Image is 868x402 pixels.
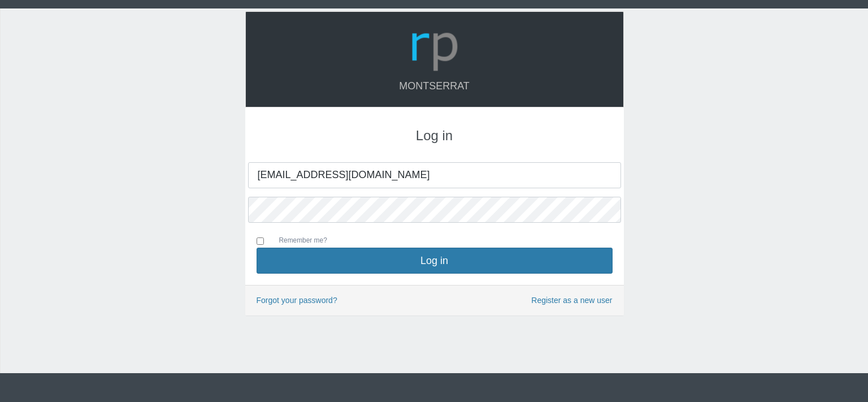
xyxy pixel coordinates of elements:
input: Your Email [248,162,621,188]
a: Register as a new user [531,294,612,307]
h3: Log in [257,128,613,143]
a: Forgot your password? [257,296,337,305]
img: Logo [407,20,462,75]
button: Log in [257,248,613,274]
h4: Montserrat [257,81,612,92]
input: Remember me? [257,237,264,245]
label: Remember me? [268,235,327,248]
